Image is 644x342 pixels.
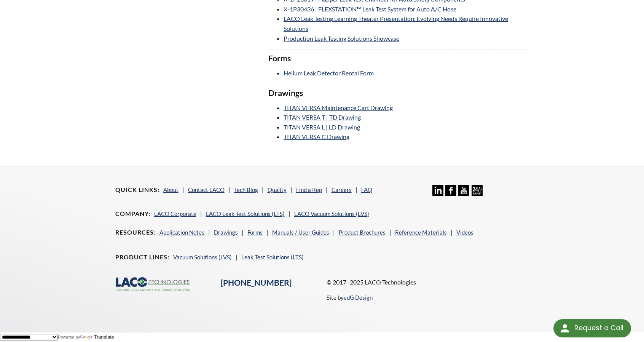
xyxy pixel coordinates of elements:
img: Google Translate [80,335,94,340]
h4: Resources [115,229,156,237]
a: Tech Blog [234,186,258,193]
h3: Drawings [268,88,529,99]
h4: Quick Links [115,186,159,194]
a: TITAN VERSA Maintenance Cart Drawing [284,104,393,111]
a: 24/7 Support [472,190,483,197]
a: Helium Leak Detector Rental Form [284,69,374,77]
a: Careers [332,186,352,193]
a: Quality [268,186,287,193]
a: LACO Leak Test Solutions (LTS) [206,210,285,217]
a: TITAN VERSA L | LD Drawing [284,123,360,131]
a: Product Brochures [339,229,386,236]
a: LACO Vacuum Solutions (LVS) [294,210,369,217]
div: Request a Call [553,319,631,337]
img: round button [559,322,571,334]
a: Videos [456,229,473,236]
p: © 2017 -2025 LACO Technologies [327,277,529,287]
a: Application Notes [159,229,204,236]
a: Vacuum Solutions (LVS) [173,254,232,260]
a: About [163,186,179,193]
h4: Product Lines [115,253,169,261]
h3: Forms [268,53,529,64]
a: X-1P30436 | FLEXSTATION™ Leak Test System for Auto A/C Hose [284,5,456,13]
a: Contact LACO [188,186,225,193]
a: Manuals / User Guides [272,229,329,236]
a: LACO Corporate [154,210,196,217]
p: Site by [327,293,373,302]
img: 24/7 Support Icon [472,185,483,196]
a: Forms [247,229,263,236]
a: Drawings [214,229,238,236]
a: FAQ [361,186,372,193]
a: [PHONE_NUMBER] [221,278,292,288]
a: edG Design [344,294,373,301]
a: TITAN VERSA C Drawing [284,133,349,140]
h4: Company [115,210,150,218]
a: Translate [80,334,114,340]
a: LACO Leak Testing Learning Theater Presentation: Evolving Needs Require Innovative Solutions [284,15,508,32]
a: Reference Materials [395,229,447,236]
a: Leak Test Solutions (LTS) [241,254,304,260]
a: Production Leak Testing Solutions Showcase [284,35,399,42]
div: Request a Call [574,319,623,337]
a: TITAN VERSA T | TD Drawing [284,113,361,121]
a: Find a Rep [296,186,322,193]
